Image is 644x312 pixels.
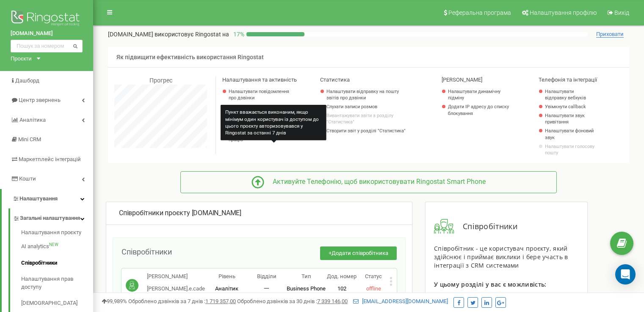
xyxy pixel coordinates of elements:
[326,128,406,134] a: Створити звіт у розділі "Статистика"
[596,31,624,38] span: Приховати
[332,250,388,256] span: Додати співробітника
[2,189,93,209] a: Налаштування
[128,298,236,304] span: Оброблено дзвінків за 7 днів :
[454,221,517,232] span: Співробітники
[19,175,36,182] span: Кошти
[326,88,406,101] a: Налаштувати відправку на пошту звітів про дзвінки
[264,285,269,292] span: 一
[326,112,406,126] a: Вивантажувати звіти з розділу "Статистика"
[21,229,93,239] a: Налаштування проєкту
[18,136,41,142] span: Mini CRM
[19,195,58,202] span: Налаштування
[353,298,448,304] a: [EMAIL_ADDRESS][DOMAIN_NAME]
[545,112,596,126] a: Налаштувати звук привітання
[448,104,510,117] a: Додати IP адресу до списку блокування
[327,273,357,279] span: Дод. номер
[19,156,81,162] span: Маркетплейс інтеграцій
[215,285,238,292] span: Аналітик
[614,9,629,16] span: Вихід
[530,9,597,16] span: Налаштування профілю
[434,244,568,269] span: Співробітник - це користувач проєкту, який здійснює і приймає виклики і бере участь в інтеграції ...
[326,104,406,110] a: Слухати записи розмов
[155,31,229,38] span: використовує Ringostat на
[448,88,510,101] a: Налаштувати динамічну підміну
[225,109,319,136] span: Пункт вважається виконаним, якщо мінімум один користувач із доступом до цього проєкту авторизовув...
[11,40,83,52] input: Пошук за номером
[545,104,596,110] a: Увімкнути callback
[264,177,486,187] div: Активуйте Телефонію, щоб використовувати Ringostat Smart Phone
[545,128,596,141] a: Налаштувати фоновий звук
[615,264,636,285] div: Open Intercom Messenger
[149,77,172,84] span: Прогрес
[116,54,264,60] span: Як підвищити ефективність використання Ringostat
[326,285,358,293] p: 102
[442,77,482,83] span: [PERSON_NAME]
[317,298,348,304] u: 7 339 146,00
[545,143,596,156] a: Налаштувати голосову пошту
[19,117,46,123] span: Аналiтика
[257,273,276,279] span: Відділи
[108,30,229,38] p: [DOMAIN_NAME]
[205,298,236,304] u: 1 719 357,00
[13,208,93,226] a: Загальні налаштування
[15,77,39,84] span: Дашборд
[365,273,382,279] span: Статус
[320,77,350,83] span: Статистика
[19,97,61,103] span: Центр звернень
[147,285,205,300] span: [PERSON_NAME].e.cademy@gm...
[229,104,291,117] p: Регулярно відвідувати проєкт
[21,255,93,271] a: Співробітники
[218,273,235,279] span: Рівень
[229,30,246,38] p: 17 %
[222,77,297,83] span: Налаштування та активність
[545,88,596,101] a: Налаштувати відправку вебхуків
[21,295,93,312] a: [DEMOGRAPHIC_DATA]
[102,298,127,304] span: 99,989%
[539,77,597,83] span: Телефонія та інтеграції
[119,209,190,217] span: Співробітники проєкту
[11,55,32,63] div: Проєкти
[11,30,83,38] a: [DOMAIN_NAME]
[320,246,397,260] button: +Додати співробітника
[119,208,399,218] div: [DOMAIN_NAME]
[301,273,311,279] span: Тип
[237,298,348,304] span: Оброблено дзвінків за 30 днів :
[366,285,381,292] span: offline
[448,9,511,16] span: Реферальна програма
[20,214,80,222] span: Загальні налаштування
[21,271,93,295] a: Налаштування прав доступу
[287,285,326,292] span: Business Phone
[434,280,547,288] span: У цьому розділі у вас є можливість:
[11,8,83,30] img: Ringostat logo
[122,247,172,256] span: Співробітники
[147,273,207,281] p: [PERSON_NAME]
[21,238,93,255] a: AI analyticsNEW
[229,88,291,101] a: Налаштувати повідомлення про дзвінки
